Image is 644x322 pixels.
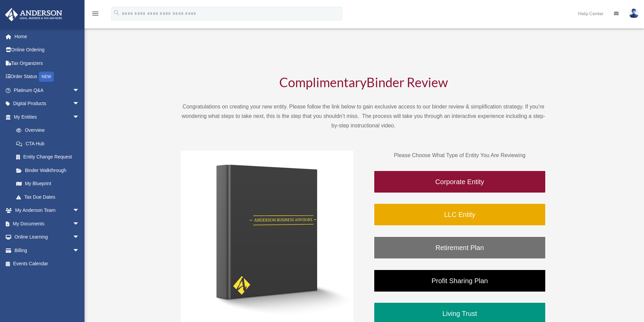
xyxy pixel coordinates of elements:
a: Order StatusNEW [5,70,90,84]
a: Binder Walkthrough [9,164,86,177]
a: Entity Change Request [9,150,90,164]
i: menu [91,9,99,18]
a: Platinum Q&Aarrow_drop_down [5,83,90,97]
a: Digital Productsarrow_drop_down [5,97,90,110]
a: Overview [9,124,90,137]
a: My Documentsarrow_drop_down [5,217,90,230]
span: arrow_drop_down [73,204,86,218]
span: arrow_drop_down [73,97,86,111]
span: arrow_drop_down [73,244,86,257]
a: Home [5,30,90,43]
a: Online Learningarrow_drop_down [5,230,90,244]
p: Congratulations on creating your new entity. Please follow the link below to gain exclusive acces... [181,102,546,130]
a: My Blueprint [9,177,90,191]
a: My Entitiesarrow_drop_down [5,110,90,124]
a: Profit Sharing Plan [374,269,546,292]
a: Retirement Plan [374,236,546,259]
a: CTA Hub [9,137,90,150]
a: Tax Due Dates [9,190,90,204]
i: search [113,9,120,17]
a: Online Ordering [5,43,90,57]
a: Tax Organizers [5,56,90,70]
span: arrow_drop_down [73,110,86,124]
span: arrow_drop_down [73,83,86,97]
div: NEW [39,72,54,82]
a: Corporate Entity [374,170,546,193]
span: arrow_drop_down [73,230,86,244]
a: menu [91,12,99,18]
a: Billingarrow_drop_down [5,244,90,257]
img: User Pic [629,8,639,18]
a: My Anderson Teamarrow_drop_down [5,204,90,217]
a: Events Calendar [5,257,90,271]
span: arrow_drop_down [73,217,86,231]
p: Please Choose What Type of Entity You Are Reviewing [374,151,546,160]
img: Anderson Advisors Platinum Portal [3,8,64,21]
span: Complimentary [279,74,366,90]
span: Binder Review [366,74,448,90]
a: LLC Entity [374,203,546,226]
